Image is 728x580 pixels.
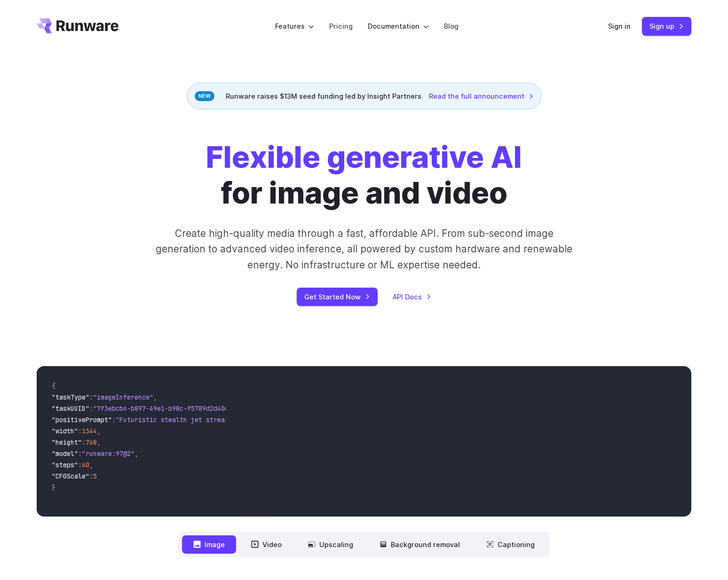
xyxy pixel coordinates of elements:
[116,415,458,424] span: "Futuristic stealth jet streaking through a neon-lit cityscape with glowing purple exhaust"
[642,17,691,35] a: Sign up
[82,461,89,469] span: 40
[52,438,82,447] span: "height"
[86,438,97,447] span: 768
[444,21,459,31] a: Blog
[52,404,89,413] span: "taskUUID"
[78,449,82,458] span: :
[52,415,112,424] span: "positivePrompt"
[52,449,78,458] span: "model"
[97,438,101,447] span: ,
[37,18,119,33] a: Go to /
[52,472,89,480] span: "CFGScale"
[297,288,378,306] a: Get Started Now
[155,226,574,273] p: Create high-quality media through a fast, affordable API. From sub-second image generation to adv...
[135,449,138,458] span: ,
[89,393,93,401] span: :
[206,140,522,211] h1: for image and video
[93,472,97,480] span: 5
[240,535,293,554] button: Video
[89,404,93,413] span: :
[153,393,157,401] span: ,
[393,291,431,302] a: API Docs
[297,535,364,554] button: Upscaling
[93,404,236,413] span: "7f3ebcb6-b897-49e1-b98c-f5789d2d40d7"
[52,427,78,435] span: "width"
[52,393,89,401] span: "taskType"
[78,461,82,469] span: :
[275,21,314,31] label: Features
[93,393,153,401] span: "imageInference"
[89,472,93,480] span: :
[368,535,471,554] button: Background removal
[429,91,534,102] a: Read the full announcement
[206,139,522,175] strong: Flexible generative AI
[368,21,429,31] label: Documentation
[82,427,97,435] span: 1344
[52,461,78,469] span: "steps"
[82,449,135,458] span: "runware:97@2"
[52,483,55,492] span: }
[97,427,101,435] span: ,
[329,21,353,31] a: Pricing
[608,21,631,31] a: Sign in
[89,461,93,469] span: ,
[112,415,116,424] span: :
[52,382,55,390] span: {
[78,427,82,435] span: :
[187,83,542,110] div: Runware raises $13M seed funding led by Insight Partners
[82,438,86,447] span: :
[182,535,236,554] button: Image
[475,535,546,554] button: Captioning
